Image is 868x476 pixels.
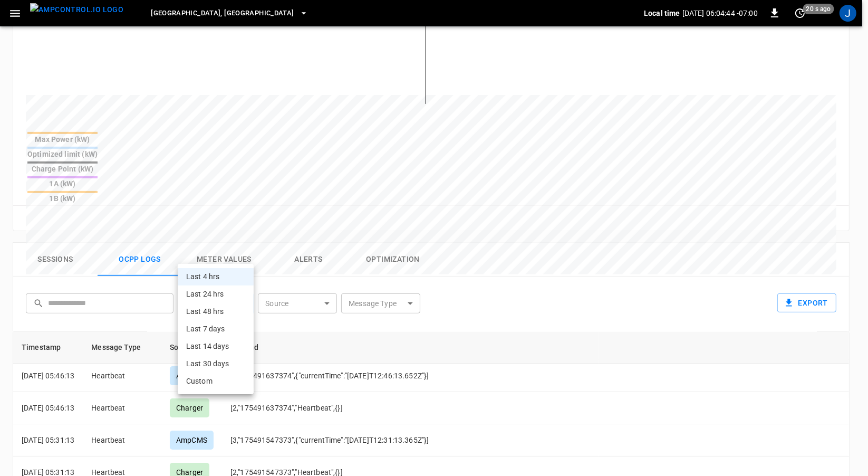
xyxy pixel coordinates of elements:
li: Last 48 hrs [178,303,254,320]
li: Last 7 days [178,320,254,338]
li: Last 30 days [178,355,254,373]
li: Last 14 days [178,338,254,355]
li: Last 4 hrs [178,268,254,285]
li: Custom [178,373,254,390]
li: Last 24 hrs [178,285,254,303]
